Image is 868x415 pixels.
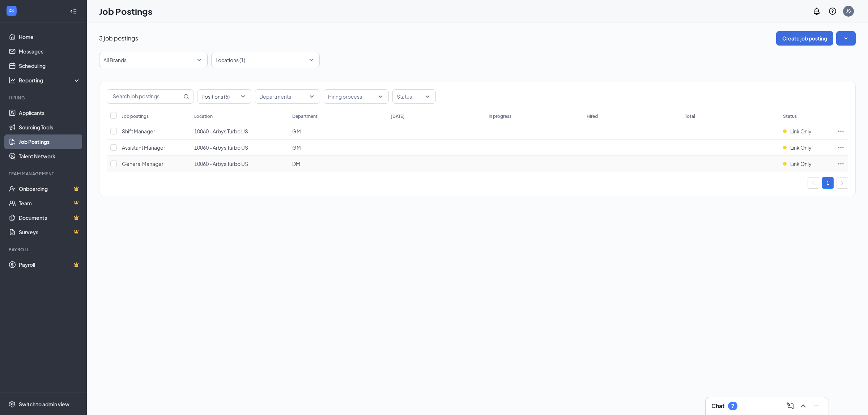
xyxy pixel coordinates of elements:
[790,128,812,135] span: Link Only
[191,123,289,140] td: 10060 - Arbys Turbo US
[784,400,796,412] button: ComposeMessage
[9,171,79,177] div: Team Management
[837,177,848,189] li: Next Page
[808,177,819,189] button: left
[19,210,81,225] a: DocumentsCrown
[9,247,79,253] div: Payroll
[387,109,485,123] th: [DATE]
[122,128,155,134] span: Shift Manager
[836,31,856,46] button: SmallChevronDown
[790,144,812,151] span: Link Only
[812,402,821,410] svg: Minimize
[289,140,387,156] td: GM
[19,257,81,272] a: PayrollCrown
[837,128,844,135] svg: Ellipses
[194,113,213,119] div: Location
[711,402,724,410] h3: Chat
[808,177,819,189] li: Previous Page
[194,128,248,134] span: 10060 - Arbys Turbo US
[842,35,850,42] svg: SmallChevronDown
[70,8,77,15] svg: Collapse
[19,225,81,239] a: SurveysCrown
[292,128,301,134] span: GM
[289,123,387,140] td: GM
[8,7,15,14] svg: WorkstreamLogo
[19,59,81,73] a: Scheduling
[19,149,81,163] a: Talent Network
[837,144,844,151] svg: Ellipses
[9,401,16,408] svg: Settings
[799,402,808,410] svg: ChevronUp
[19,44,81,59] a: Messages
[19,30,81,44] a: Home
[19,106,81,120] a: Applicants
[19,181,81,196] a: OnboardingCrown
[9,95,79,101] div: Hiring
[846,8,851,14] div: JS
[840,181,844,185] span: right
[828,7,837,16] svg: QuestionInfo
[797,400,809,412] button: ChevronUp
[289,156,387,172] td: DM
[786,402,795,410] svg: ComposeMessage
[107,90,182,103] input: Search job postings
[811,181,816,185] span: left
[122,144,165,151] span: Assistant Manager
[776,31,833,46] button: Create job posting
[485,109,583,123] th: In progress
[183,94,189,99] svg: MagnifyingGlass
[292,144,301,151] span: GM
[99,5,152,17] h1: Job Postings
[790,160,812,167] span: Link Only
[122,113,149,119] div: Job postings
[19,401,69,408] div: Switch to admin view
[19,196,81,210] a: TeamCrown
[194,161,248,167] span: 10060 - Arbys Turbo US
[292,113,318,119] div: Department
[843,390,861,408] iframe: To enrich screen reader interactions, please activate Accessibility in Grammarly extension settings
[810,400,822,412] button: Minimize
[837,177,848,189] button: right
[103,56,127,64] p: All Brands
[9,77,16,84] svg: Analysis
[292,161,300,167] span: DM
[19,120,81,134] a: Sourcing Tools
[191,156,289,172] td: 10060 - Arbys Turbo US
[99,34,138,42] p: 3 job postings
[583,109,681,123] th: Hired
[122,161,163,167] span: General Manager
[779,109,834,123] th: Status
[191,140,289,156] td: 10060 - Arbys Turbo US
[19,134,81,149] a: Job Postings
[194,144,248,151] span: 10060 - Arbys Turbo US
[731,403,734,409] div: 7
[812,7,821,16] svg: Notifications
[837,160,844,167] svg: Ellipses
[822,177,833,188] a: 1
[19,77,81,84] div: Reporting
[681,109,779,123] th: Total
